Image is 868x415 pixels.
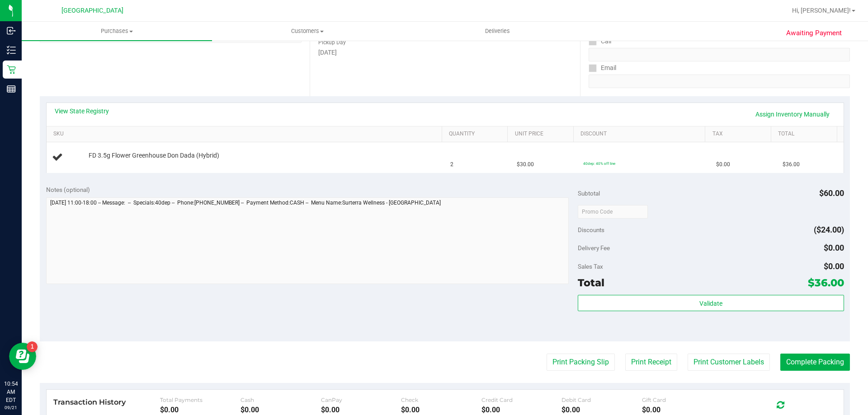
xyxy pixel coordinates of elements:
[578,244,610,252] span: Delivery Fee
[515,131,570,138] a: Unit Price
[580,131,702,138] a: Discount
[481,406,562,414] div: $0.00
[547,354,615,371] button: Print Packing Slip
[561,396,642,403] div: Debit Card
[786,28,842,38] span: Awaiting Payment
[778,131,833,138] a: Total
[642,396,722,403] div: Gift Card
[578,276,604,289] span: Total
[578,263,603,270] span: Sales Tax
[716,160,730,169] span: $0.00
[473,27,522,35] span: Deliveries
[46,186,90,193] span: Notes (optional)
[318,38,346,47] label: Pickup Day
[4,404,18,411] p: 09/21
[819,188,844,198] span: $60.00
[241,396,321,403] div: Cash
[9,343,36,370] iframe: Resource center
[578,222,604,238] span: Discounts
[449,131,504,138] a: Quantity
[241,406,321,414] div: $0.00
[688,354,770,371] button: Print Customer Labels
[53,131,438,138] a: SKU
[55,107,109,116] a: View State Registry
[578,295,844,311] button: Validate
[589,48,850,61] input: Format: (999) 999-9999
[160,406,241,414] div: $0.00
[792,7,851,14] span: Hi, [PERSON_NAME]!
[7,26,16,35] inline-svg: Inbound
[561,406,642,414] div: $0.00
[750,107,835,122] a: Assign Inventory Manually
[824,243,844,252] span: $0.00
[578,190,600,197] span: Subtotal
[321,396,401,403] div: CanPay
[7,84,16,93] inline-svg: Reports
[402,22,593,41] a: Deliveries
[401,396,481,403] div: Check
[814,225,844,234] span: ($24.00)
[212,27,402,35] span: Customers
[160,396,241,403] div: Total Payments
[808,276,844,289] span: $36.00
[61,7,123,14] span: [GEOGRAPHIC_DATA]
[7,65,16,74] inline-svg: Retail
[4,380,18,404] p: 10:54 AM EDT
[712,131,768,138] a: Tax
[589,61,616,75] label: Email
[517,160,534,169] span: $30.00
[589,35,611,48] label: Call
[212,22,402,41] a: Customers
[578,205,648,219] input: Promo Code
[22,22,212,41] a: Purchases
[780,354,850,371] button: Complete Packing
[699,300,722,307] span: Validate
[583,161,615,166] span: 40dep: 40% off line
[7,46,16,55] inline-svg: Inventory
[481,396,562,403] div: Credit Card
[783,160,800,169] span: $36.00
[824,261,844,271] span: $0.00
[401,406,481,414] div: $0.00
[27,341,38,352] iframe: Resource center unread badge
[22,27,212,35] span: Purchases
[642,406,722,414] div: $0.00
[450,160,453,169] span: 2
[321,406,401,414] div: $0.00
[625,354,677,371] button: Print Receipt
[89,151,219,160] span: FD 3.5g Flower Greenhouse Don Dada (Hybrid)
[318,48,571,57] div: [DATE]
